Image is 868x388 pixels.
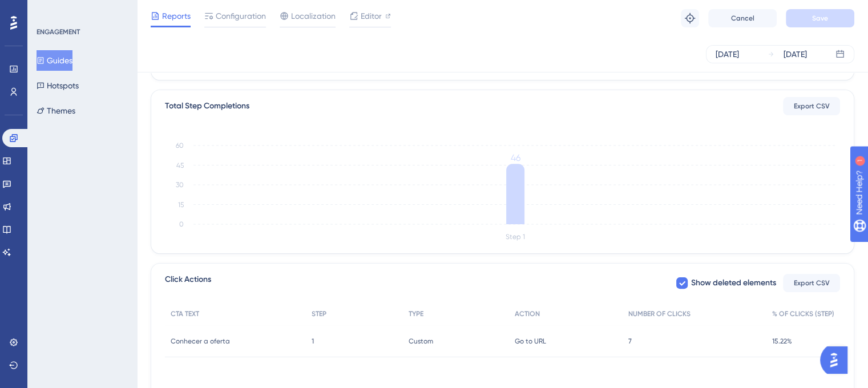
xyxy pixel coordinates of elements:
span: Export CSV [794,102,830,111]
tspan: Step 1 [506,233,525,241]
span: 15.22% [772,337,792,346]
div: ENGAGEMENT [37,27,80,37]
tspan: 30 [176,181,184,189]
span: Configuration [216,9,266,23]
span: 7 [628,337,632,346]
span: Show deleted elements [691,276,776,290]
div: [DATE] [784,47,807,61]
tspan: 0 [179,220,184,228]
span: Need Help? [27,3,71,17]
span: Reports [162,9,191,23]
tspan: 60 [176,142,184,149]
button: Export CSV [783,97,840,115]
button: Cancel [708,9,777,27]
span: Save [812,14,828,23]
div: 1 [79,6,83,15]
span: Go to URL [515,337,546,346]
span: 1 [312,337,314,346]
tspan: 45 [176,161,184,169]
span: STEP [312,309,326,318]
span: TYPE [409,309,423,318]
button: Hotspots [37,75,79,96]
span: CTA TEXT [171,309,199,318]
span: Click Actions [165,273,211,293]
div: [DATE] [716,47,739,61]
button: Themes [37,100,75,121]
span: Editor [361,9,382,23]
div: Total Step Completions [165,99,249,113]
button: Guides [37,50,72,71]
tspan: 15 [178,201,184,209]
tspan: 46 [511,152,520,163]
span: ACTION [515,309,540,318]
span: Localization [291,9,336,23]
span: NUMBER OF CLICKS [628,309,691,318]
span: Cancel [731,14,754,23]
button: Export CSV [783,274,840,292]
span: Export CSV [794,278,830,288]
span: Conhecer a oferta [171,337,230,346]
span: Custom [409,337,433,346]
button: Save [786,9,854,27]
span: % OF CLICKS (STEP) [772,309,834,318]
iframe: UserGuiding AI Assistant Launcher [820,343,854,377]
